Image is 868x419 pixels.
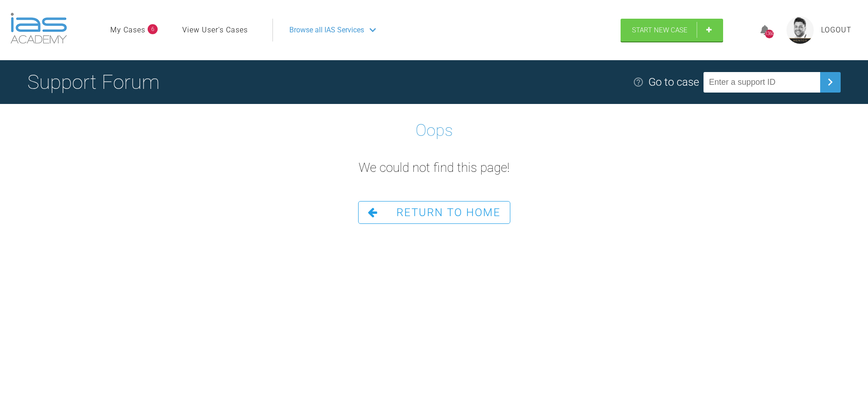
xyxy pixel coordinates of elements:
span: Start New Case [632,26,688,34]
img: chevronRight.28bd32b0.svg [823,75,837,89]
span: Return To Home [396,206,501,219]
span: 6 [148,24,158,34]
h2: We could not find this page! [359,158,509,178]
img: profile.png [786,16,814,44]
span: Browse all IAS Services [289,24,364,36]
a: Start New Case [621,19,723,41]
a: Logout [821,24,852,36]
input: Enter a support ID [704,72,820,93]
a: My Cases [110,24,145,36]
div: Go to case [648,73,699,91]
a: Return To Home [358,201,510,224]
img: help.e70b9f3d.svg [633,77,644,88]
h1: Support Forum [27,66,159,98]
a: View User's Cases [182,24,248,36]
img: logo-light.3e3ef733.png [10,13,67,44]
div: 1360 [765,30,774,38]
h1: Oops [416,118,453,144]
